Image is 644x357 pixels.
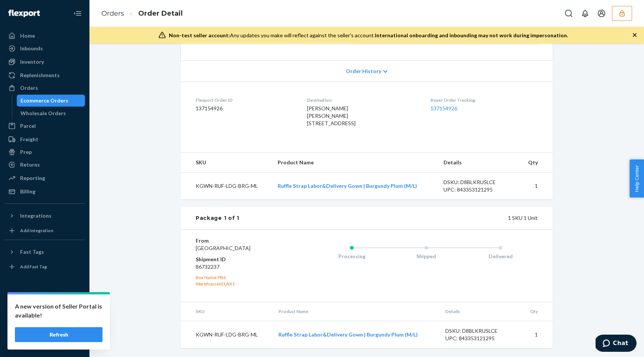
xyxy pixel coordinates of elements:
div: Returns [20,161,40,168]
a: Orders [101,9,124,18]
a: Add Integration [4,225,85,237]
div: Inbounds [20,45,43,52]
p: A new version of Seller Portal is available! [15,302,102,320]
a: Help Center [4,323,85,335]
span: [GEOGRAPHIC_DATA] [196,245,250,251]
div: Delivered [463,253,538,260]
a: Add Fast Tag [4,261,85,273]
div: Add Fast Tag [20,263,47,270]
th: Product Name [272,302,439,321]
a: Replenishments [4,69,85,81]
a: Returns [4,159,85,171]
a: Settings [4,298,85,310]
iframe: Opens a widget where you can chat to one of our agents [596,335,637,353]
a: Inventory [4,56,85,68]
div: Prep [20,148,32,156]
div: Integrations [20,212,51,219]
dt: Destination [307,97,418,103]
a: 137154926 [430,105,457,111]
td: KGWN-RUF-LDG-BRG-ML [181,321,272,348]
div: Processing [315,253,389,260]
button: Open Search Box [561,6,576,21]
button: Give Feedback [4,336,85,348]
div: Wholesale Orders [20,110,66,117]
button: Talk to Support [4,311,85,323]
div: Any updates you make will reflect against the seller's account. [169,32,568,39]
a: Reporting [4,172,85,184]
a: Ecommerce Orders [17,95,85,107]
th: Qty [521,302,553,321]
td: 1 [521,321,553,348]
th: Details [439,302,521,321]
div: UPC: 843353121295 [445,335,515,342]
div: Fast Tags [20,248,44,256]
div: Billing [20,188,35,195]
div: UPC: 843353121295 [443,186,514,193]
a: Orders [4,82,85,94]
a: Home [4,30,85,42]
dt: Shipment ID [196,256,285,263]
button: Refresh [15,327,102,342]
a: Parcel [4,120,85,132]
th: Product Name [272,153,438,173]
div: Replenishments [20,72,60,79]
a: Ruffle Strap Labor&Delivery Gown | Burgundy Plum (M/L) [278,183,417,189]
div: Add Integration [20,227,53,234]
td: KGWN-RUF-LDG-BRG-ML [181,173,272,200]
a: Prep [4,146,85,158]
div: Home [20,32,35,40]
a: Wholesale Orders [17,107,85,119]
div: Orders [20,84,38,92]
dt: From [196,237,285,244]
button: Help Center [629,159,644,198]
span: International onboarding and inbounding may not work during impersonation. [375,32,568,38]
button: Integrations [4,210,85,222]
th: SKU [181,302,272,321]
a: Ruffle Strap Labor&Delivery Gown | Burgundy Plum (M/L) [278,331,418,338]
div: Freight [20,136,38,143]
div: DSKU: D8BLKRUSLCE [443,178,514,186]
a: Inbounds [4,42,85,54]
dd: 137154926 [196,105,295,112]
dt: Flexport Order ID [196,97,295,103]
div: Box Name: PB6 [196,274,285,281]
dd: 86732237 [196,263,285,271]
div: Ecommerce Orders [20,97,68,104]
div: DSKU: D8BLKRUSLCE [445,327,515,335]
div: Package 1 of 1 [196,214,239,222]
a: Order Detail [138,9,183,18]
span: Non-test seller account: [169,32,230,38]
div: Inventory [20,58,44,66]
th: Details [438,153,520,173]
div: Parcel [20,122,36,130]
td: 1 [519,173,553,200]
th: Qty [519,153,553,173]
ol: breadcrumbs [95,3,189,25]
a: Billing [4,186,85,198]
div: 1 SKU 1 Unit [239,214,538,222]
div: WarehouseId: LAX1 [196,281,285,287]
button: Open account menu [594,6,609,21]
img: Flexport logo [8,10,40,17]
div: Shipped [389,253,464,260]
button: Fast Tags [4,246,85,258]
div: Reporting [20,174,45,182]
button: Close Navigation [70,6,85,21]
button: Open notifications [578,6,593,21]
dt: Buyer Order Tracking [430,97,538,103]
a: Freight [4,133,85,145]
span: Order History [346,67,381,75]
span: [PERSON_NAME] [PERSON_NAME] [STREET_ADDRESS] [307,105,356,126]
th: SKU [181,153,272,173]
